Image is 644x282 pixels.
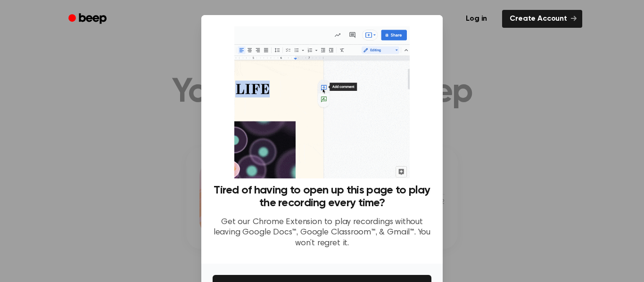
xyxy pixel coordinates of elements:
a: Log in [456,8,496,30]
a: Create Account [502,10,582,28]
img: Beep extension in action [234,26,409,178]
h3: Tired of having to open up this page to play the recording every time? [213,184,431,209]
a: Beep [62,10,115,28]
p: Get our Chrome Extension to play recordings without leaving Google Docs™, Google Classroom™, & Gm... [213,217,431,249]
